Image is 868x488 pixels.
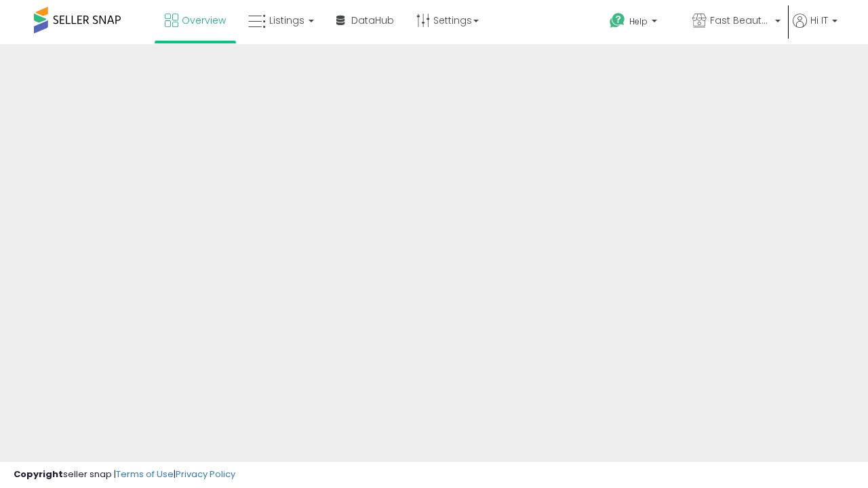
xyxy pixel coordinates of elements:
[793,14,837,44] a: Hi IT
[116,468,174,481] a: Terms of Use
[14,468,63,481] strong: Copyright
[599,2,680,44] a: Help
[269,14,304,27] span: Listings
[710,14,771,27] span: Fast Beauty ([GEOGRAPHIC_DATA])
[351,14,394,27] span: DataHub
[810,14,828,27] span: Hi IT
[609,12,626,29] i: Get Help
[629,16,648,27] span: Help
[14,468,235,481] div: seller snap | |
[182,14,226,27] span: Overview
[176,468,235,481] a: Privacy Policy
